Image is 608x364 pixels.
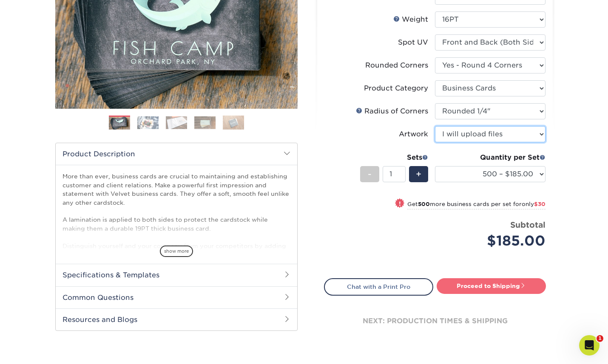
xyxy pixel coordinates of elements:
[368,168,372,181] span: -
[597,335,603,342] span: 1
[416,168,421,181] span: +
[437,278,546,293] a: Proceed to Shipping
[510,220,545,229] strong: Subtotal
[56,286,297,308] h2: Common Questions
[399,129,428,139] div: Artwork
[194,116,216,129] img: Business Cards 04
[137,116,159,129] img: Business Cards 02
[109,113,130,134] img: Business Cards 01
[435,152,545,163] div: Quantity per Set
[2,338,72,361] iframe: Google Customer Reviews
[63,172,290,310] p: More than ever, business cards are crucial to maintaining and establishing customer and client re...
[160,245,193,257] span: show more
[166,116,187,129] img: Business Cards 03
[56,264,297,286] h2: Specifications & Templates
[398,37,428,48] div: Spot UV
[418,201,430,207] strong: 500
[56,143,297,165] h2: Product Description
[56,308,297,330] h2: Resources and Blogs
[399,199,401,208] span: !
[365,60,428,71] div: Rounded Corners
[393,14,428,25] div: Weight
[441,231,545,251] div: $185.00
[579,335,599,356] iframe: Intercom live chat
[324,278,433,295] a: Chat with a Print Pro
[223,115,244,130] img: Business Cards 05
[534,201,545,207] span: $30
[407,201,545,209] small: Get more business cards per set for
[356,106,428,116] div: Radius of Corners
[324,296,546,347] div: next: production times & shipping
[364,83,428,93] div: Product Category
[522,201,545,207] span: only
[360,152,428,163] div: Sets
